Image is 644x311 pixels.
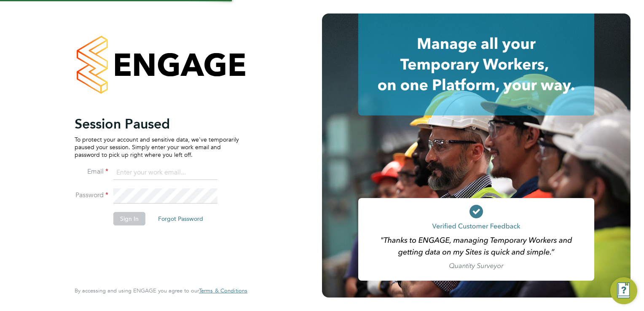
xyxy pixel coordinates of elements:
p: To protect your account and sensitive data, we've temporarily paused your session. Simply enter y... [75,136,239,159]
label: Email [75,167,108,176]
a: Terms & Conditions [199,287,247,294]
button: Forgot Password [151,212,210,225]
button: Sign In [113,212,145,225]
label: Password [75,191,108,200]
span: By accessing and using ENGAGE you agree to our [75,287,247,294]
input: Enter your work email... [113,165,217,180]
h2: Session Paused [75,115,239,132]
button: Engage Resource Center [610,277,637,304]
